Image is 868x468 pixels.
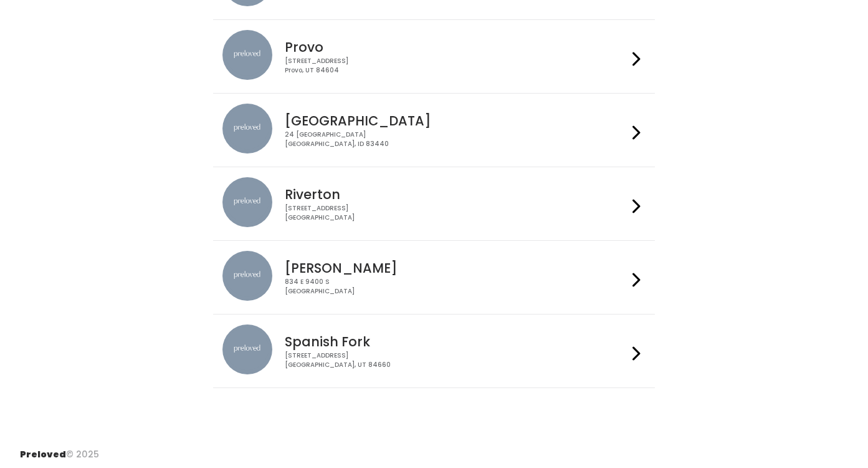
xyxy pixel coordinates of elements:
[222,30,272,80] img: preloved location
[285,114,627,128] h4: [GEOGRAPHIC_DATA]
[222,177,272,227] img: preloved location
[285,204,627,222] div: [STREET_ADDRESS] [GEOGRAPHIC_DATA]
[222,104,272,154] img: preloved location
[20,438,99,461] div: © 2025
[285,40,627,54] h4: Provo
[222,104,646,157] a: preloved location [GEOGRAPHIC_DATA] 24 [GEOGRAPHIC_DATA][GEOGRAPHIC_DATA], ID 83440
[222,30,646,83] a: preloved location Provo [STREET_ADDRESS]Provo, UT 84604
[285,57,627,75] div: [STREET_ADDRESS] Provo, UT 84604
[285,278,627,296] div: 834 E 9400 S [GEOGRAPHIC_DATA]
[285,334,627,349] h4: Spanish Fork
[222,177,646,230] a: preloved location Riverton [STREET_ADDRESS][GEOGRAPHIC_DATA]
[285,351,627,369] div: [STREET_ADDRESS] [GEOGRAPHIC_DATA], UT 84660
[285,187,627,202] h4: Riverton
[20,448,66,461] span: Preloved
[222,251,646,304] a: preloved location [PERSON_NAME] 834 E 9400 S[GEOGRAPHIC_DATA]
[222,324,272,374] img: preloved location
[285,261,627,275] h4: [PERSON_NAME]
[222,324,646,378] a: preloved location Spanish Fork [STREET_ADDRESS][GEOGRAPHIC_DATA], UT 84660
[222,251,272,301] img: preloved location
[285,130,627,149] div: 24 [GEOGRAPHIC_DATA] [GEOGRAPHIC_DATA], ID 83440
